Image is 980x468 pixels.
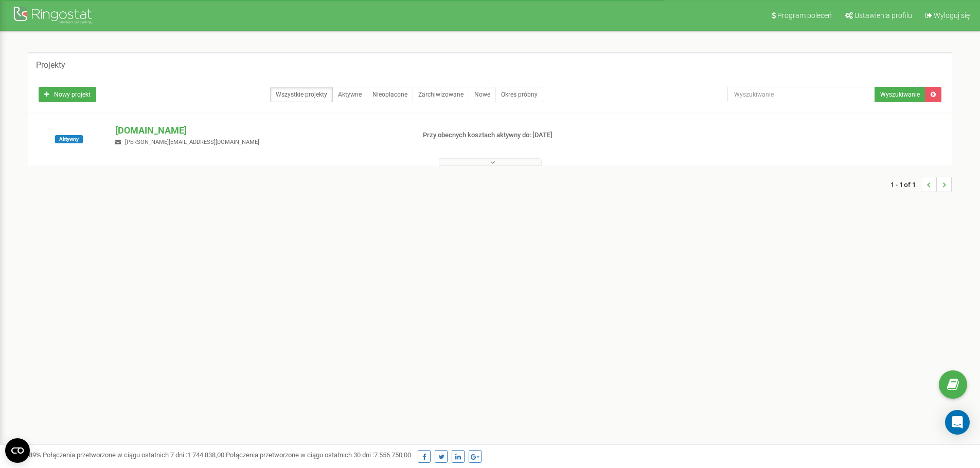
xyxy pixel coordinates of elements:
[777,11,832,20] span: Program poleceń
[5,438,30,463] button: Open CMP widget
[495,87,543,102] a: Okres próbny
[187,451,224,459] u: 1 744 838,00
[115,124,406,137] p: [DOMAIN_NAME]
[39,87,96,102] a: Nowy projekt
[125,139,259,145] span: [PERSON_NAME][EMAIL_ADDRESS][DOMAIN_NAME]
[55,135,83,143] span: Aktywny
[934,11,970,20] span: Wyloguj się
[727,87,875,102] input: Wyszukiwanie
[43,451,224,459] span: Połączenia przetworzone w ciągu ostatnich 7 dni :
[469,87,496,102] a: Nowe
[367,87,413,102] a: Nieopłacone
[423,130,637,140] p: Przy obecnych kosztach aktywny do: [DATE]
[875,87,925,102] button: Wyszukiwanie
[413,87,469,102] a: Zarchiwizowane
[374,451,411,459] u: 7 556 750,00
[36,61,65,70] h5: Projekty
[226,451,411,459] span: Połączenia przetworzone w ciągu ostatnich 30 dni :
[945,410,970,435] div: Open Intercom Messenger
[332,87,367,102] a: Aktywne
[890,177,921,192] span: 1 - 1 of 1
[854,11,912,20] span: Ustawienia profilu
[270,87,333,102] a: Wszystkie projekty
[890,166,952,202] nav: ...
